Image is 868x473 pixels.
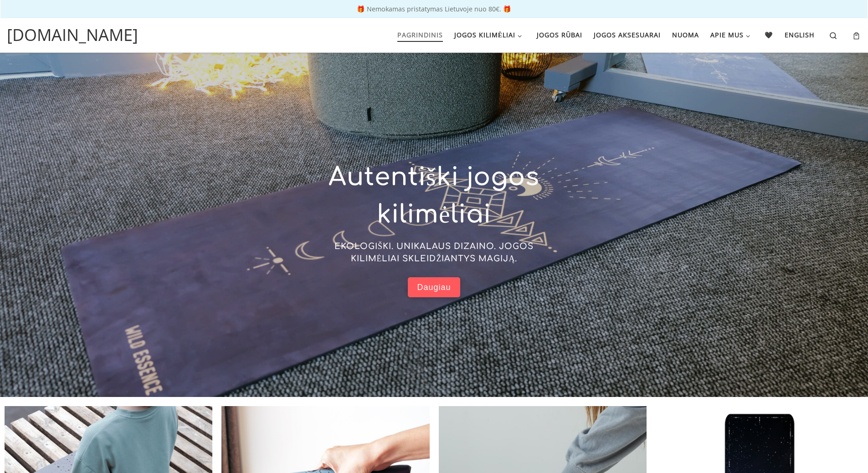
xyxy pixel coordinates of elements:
[417,282,451,293] span: Daugiau
[672,25,699,42] span: Nuoma
[397,25,443,42] span: Pagrindinis
[451,25,528,45] a: Jogos kilimėliai
[9,6,859,12] p: 🎁 Nemokamas pristatymas Lietuvoje nuo 80€. 🎁
[408,277,460,298] a: Daugiau
[334,242,534,263] span: EKOLOGIŠKI. UNIKALAUS DIZAINO. JOGOS KILIMĖLIAI SKLEIDŽIANTYS MAGIJĄ.
[782,25,818,45] a: English
[537,25,582,42] span: Jogos rūbai
[591,25,663,45] a: Jogos aksesuarai
[594,25,661,42] span: Jogos aksesuarai
[765,25,773,42] span: 🖤
[785,25,815,42] span: English
[329,163,539,229] span: Autentiški jogos kilimėliai
[762,25,776,45] a: 🖤
[394,25,446,45] a: Pagrindinis
[7,23,138,47] a: [DOMAIN_NAME]
[710,25,744,42] span: Apie mus
[534,25,585,45] a: Jogos rūbai
[454,25,516,42] span: Jogos kilimėliai
[669,25,702,45] a: Nuoma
